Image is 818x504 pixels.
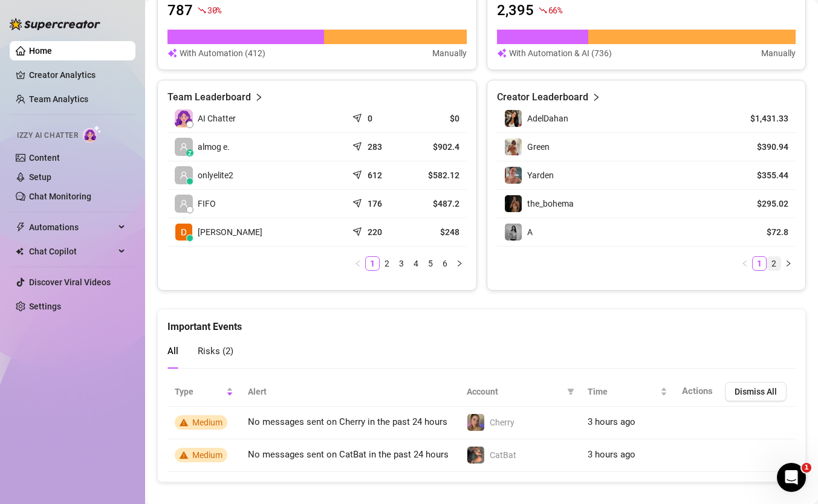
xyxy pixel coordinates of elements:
[255,90,263,105] span: right
[368,169,382,181] article: 612
[497,1,534,20] article: 2,395
[781,256,796,271] li: Next Page
[29,94,88,104] a: Team Analytics
[452,256,467,271] button: right
[452,256,467,271] li: Next Page
[368,112,372,124] article: 0
[394,256,409,271] li: 3
[351,256,365,271] li: Previous Page
[548,4,562,16] span: 66 %
[380,257,394,270] a: 2
[456,260,463,267] span: right
[180,451,188,459] span: warning
[368,141,382,153] article: 283
[738,256,752,271] li: Previous Page
[167,1,193,20] article: 787
[432,47,467,60] article: Manually
[352,139,365,151] span: send
[505,167,522,184] img: Yarden
[580,377,675,407] th: Time
[490,450,516,460] span: CatBat
[738,256,752,271] button: left
[490,418,514,427] span: Cherry
[414,169,459,181] article: $582.12
[505,224,522,241] img: A
[29,302,61,311] a: Settings
[505,110,522,127] img: AdelDahan
[180,199,188,208] span: user
[735,387,777,396] span: Dismiss All
[761,47,796,60] article: Manually
[588,416,635,427] span: 3 hours ago
[409,257,423,270] a: 4
[186,149,193,157] div: z
[467,414,484,431] img: Cherry
[167,47,177,60] img: svg%3e
[180,171,188,179] span: user
[29,153,60,163] a: Content
[352,196,365,208] span: send
[785,260,792,267] span: right
[438,256,452,271] li: 6
[767,257,781,270] a: 2
[409,256,423,271] li: 4
[380,256,394,271] li: 2
[192,418,222,427] span: Medium
[424,257,437,270] a: 5
[29,46,52,56] a: Home
[352,167,365,179] span: send
[781,256,796,271] button: right
[192,450,222,460] span: Medium
[366,257,379,270] a: 1
[29,65,126,85] a: Creator Analytics
[752,256,767,271] li: 1
[352,224,365,236] span: send
[17,130,78,141] span: Izzy AI Chatter
[567,388,574,395] span: filter
[16,247,24,256] img: Chat Copilot
[248,449,449,460] span: No messages sent on CatBat in the past 24 hours
[802,463,811,473] span: 1
[725,382,787,401] button: Dismiss All
[29,192,91,201] a: Chat Monitoring
[352,111,365,123] span: send
[167,346,178,357] span: All
[497,47,507,60] img: svg%3e
[198,346,233,357] span: Risks ( 2 )
[198,112,236,125] span: AI Chatter
[588,449,635,460] span: 3 hours ago
[351,256,365,271] button: left
[741,260,748,267] span: left
[167,309,796,334] div: Important Events
[777,463,806,492] iframe: Intercom live chat
[733,198,788,210] article: $295.02
[10,18,100,30] img: logo-BBDzfeDw.svg
[527,199,574,208] span: the_bohema
[527,227,533,237] span: A
[505,195,522,212] img: the_bohema
[175,385,224,398] span: Type
[198,140,230,153] span: almog e.
[505,138,522,155] img: Green
[682,386,713,396] span: Actions
[198,6,206,15] span: fall
[414,112,459,124] article: $0
[175,224,192,241] img: Dana Roz
[527,170,554,180] span: Yarden
[733,112,788,124] article: $1,431.33
[467,385,562,398] span: Account
[588,385,658,398] span: Time
[180,143,188,151] span: user
[207,4,221,16] span: 30 %
[29,277,111,287] a: Discover Viral Videos
[497,90,588,105] article: Creator Leaderboard
[539,6,547,15] span: fall
[527,114,568,123] span: AdelDahan
[414,141,459,153] article: $902.4
[248,416,447,427] span: No messages sent on Cherry in the past 24 hours
[175,109,193,128] img: izzy-ai-chatter-avatar-DDCN_rTZ.svg
[198,169,233,182] span: onlyelite2
[527,142,550,152] span: Green
[733,169,788,181] article: $355.44
[368,226,382,238] article: 220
